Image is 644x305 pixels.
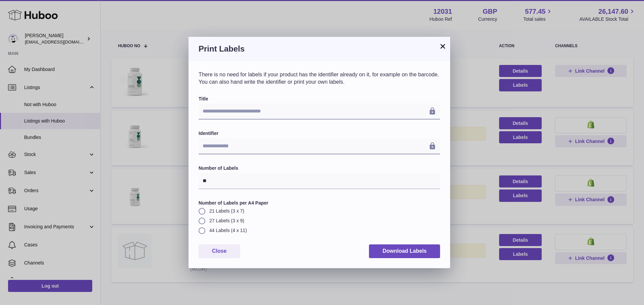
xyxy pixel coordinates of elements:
[199,71,440,85] p: There is no need for labels if your product has the identifier already on it, for example on the ...
[369,244,440,258] button: Download Labels
[199,130,440,137] label: Identifier
[199,227,440,234] label: 44 Labels (4 x 11)
[199,200,440,206] label: Number of Labels per A4 Paper
[439,42,447,50] button: ×
[199,96,440,102] label: Title
[199,165,440,171] label: Number of Labels
[199,218,440,224] label: 27 Labels (3 x 9)
[199,208,440,214] label: 21 Labels (3 x 7)
[199,244,240,258] button: Close
[199,44,440,54] h3: Print Labels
